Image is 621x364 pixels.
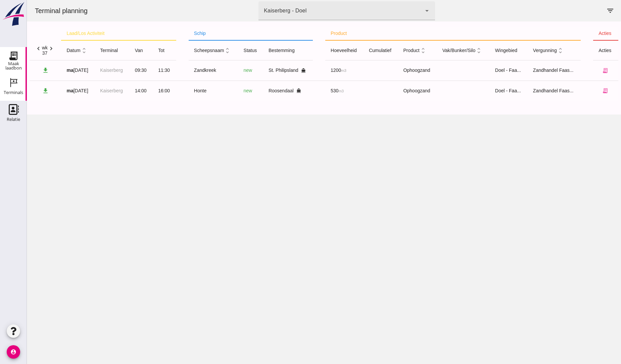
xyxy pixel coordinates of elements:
[236,40,286,60] th: bestemming
[575,88,581,94] i: receipt_long
[448,47,456,54] i: unfold_more
[7,345,20,359] i: account_circle
[40,88,46,93] strong: ma
[463,40,501,60] th: wingebied
[579,7,587,15] i: filter_list
[211,81,236,101] td: new
[103,40,126,60] th: van
[15,87,22,94] i: download
[68,40,102,60] th: terminal
[298,81,337,101] td: 530
[4,90,23,95] div: Terminals
[7,117,20,122] div: Relatie
[566,40,591,60] th: acties
[162,27,286,40] th: schip
[8,45,15,52] i: chevron_left
[40,48,60,53] span: datum
[298,40,337,60] th: hoeveelheid
[68,60,102,81] td: Kaiserberg
[54,47,61,54] i: unfold_more
[167,87,206,94] div: Honte
[393,47,400,54] i: unfold_more
[131,88,143,93] span: 16:00
[416,48,456,53] span: vak/bunker/silo
[575,67,581,74] i: receipt_long
[298,27,554,40] th: product
[270,88,274,93] i: directions_boat
[337,40,371,60] th: cumulatief
[506,48,537,53] span: vergunning
[371,81,410,101] td: Ophoogzand
[34,27,149,40] th: laad/los activiteit
[3,6,66,15] div: Terminal planning
[126,40,149,60] th: tot
[242,87,281,94] div: Roosendaal
[15,50,21,56] div: 37
[501,81,554,101] td: Zandhandel Faas...
[131,67,143,73] span: 11:30
[40,87,62,94] div: [DATE]
[40,67,46,73] strong: ma
[211,40,236,60] th: status
[167,67,206,74] div: Zandkreek
[396,7,404,15] i: arrow_drop_down
[274,68,279,73] i: directions_boat
[15,67,22,74] i: download
[463,81,501,101] td: Doel - Faa...
[1,2,26,27] img: logo-small.a267ee39.svg
[21,45,28,52] i: chevron_right
[501,60,554,81] td: Zandhandel Faas...
[298,60,337,81] td: 1200
[566,27,591,40] th: acties
[376,48,399,53] span: product
[314,69,320,73] small: m3
[371,60,410,81] td: Ophoogzand
[40,67,62,74] div: [DATE]
[242,67,281,74] div: St. Philipsland
[530,47,537,54] i: unfold_more
[237,7,280,15] div: Kaiserberg - Doel
[312,89,317,93] small: m3
[197,47,204,54] i: unfold_more
[15,45,21,50] div: wk
[68,81,102,101] td: Kaiserberg
[167,48,204,53] span: scheepsnaam
[463,60,501,81] td: Doel - Faa...
[108,88,120,93] span: 14:00
[108,67,120,73] span: 09:30
[211,60,236,81] td: new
